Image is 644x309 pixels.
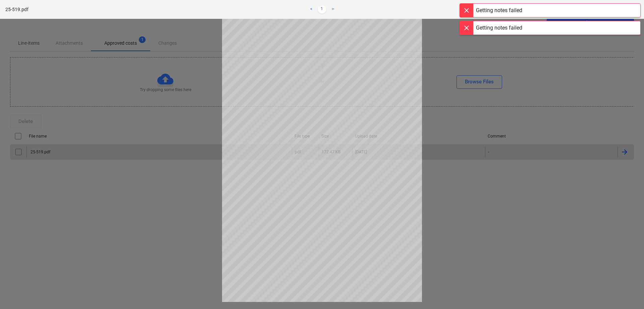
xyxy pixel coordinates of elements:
[5,6,29,13] p: 25-519.pdf
[307,5,315,13] a: Previous page
[318,5,326,13] a: Page 1 is your current page
[329,5,337,13] a: Next page
[476,24,522,32] div: Getting notes failed
[476,6,522,14] div: Getting notes failed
